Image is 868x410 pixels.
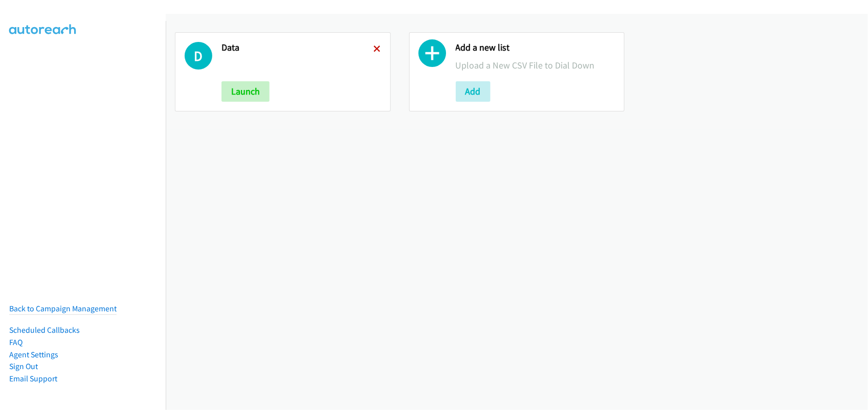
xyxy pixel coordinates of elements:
p: Upload a New CSV File to Dial Down [456,58,615,72]
h2: Add a new list [456,42,615,54]
a: Back to Campaign Management [9,304,117,313]
button: Add [456,81,491,102]
h1: D [185,42,212,70]
a: FAQ [9,337,23,347]
button: Launch [221,81,270,102]
a: Agent Settings [9,350,58,359]
a: Scheduled Callbacks [9,325,80,335]
h2: Data [221,42,374,54]
a: Sign Out [9,361,38,371]
a: Email Support [9,374,57,383]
